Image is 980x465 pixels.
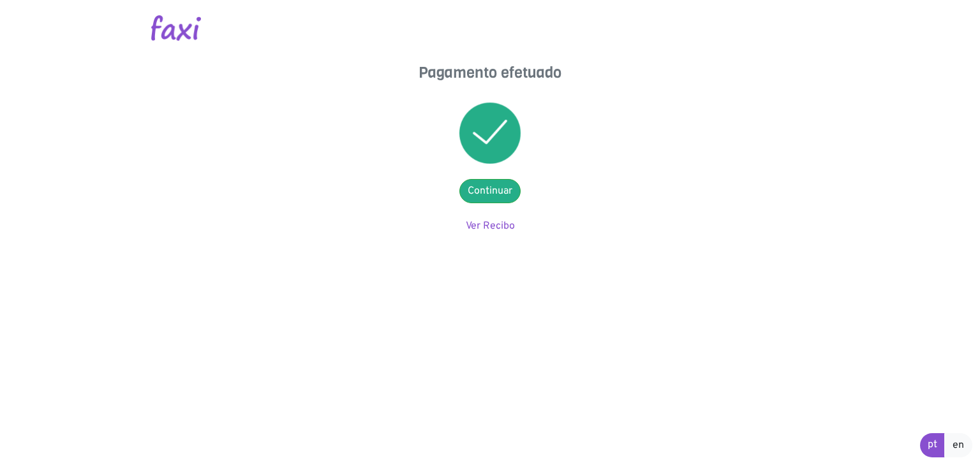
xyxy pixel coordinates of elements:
[944,433,972,457] a: en
[920,433,945,457] a: pt
[459,103,521,164] img: success
[466,220,515,232] a: Ver Recibo
[459,179,521,203] a: Continuar
[362,64,618,82] h4: Pagamento efetuado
